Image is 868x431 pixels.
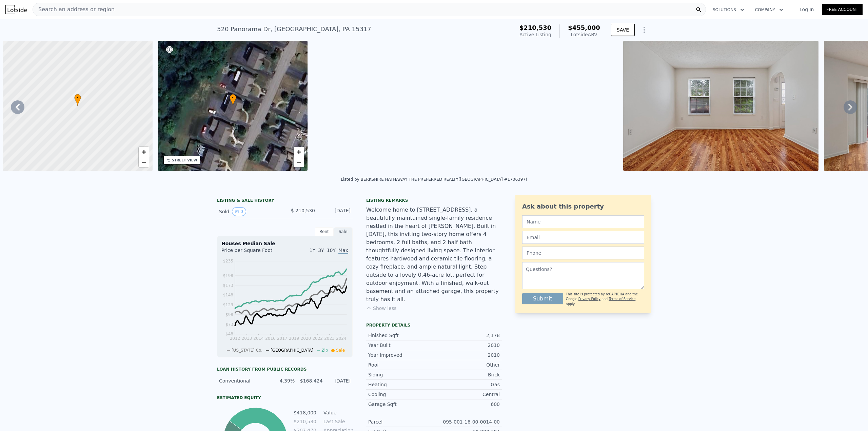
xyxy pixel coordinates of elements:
div: • [230,94,236,106]
span: $210,530 [519,24,552,31]
button: Company [750,4,789,16]
div: 2,178 [434,332,500,339]
span: 10Y [327,248,336,253]
tspan: $98 [225,312,233,317]
div: Cooling [368,391,434,398]
button: Solutions [707,4,750,16]
div: Lotside ARV [568,31,600,38]
tspan: 2017 [277,336,288,341]
div: Conventional [219,377,267,384]
div: Heating [368,381,434,388]
tspan: 2012 [230,336,240,341]
div: [DATE] [327,377,351,384]
a: Zoom in [139,147,149,157]
button: Submit [522,293,563,304]
tspan: 2013 [242,336,252,341]
td: Last Sale [322,418,353,425]
a: Privacy Policy [578,297,600,301]
div: Garage Sqft [368,401,434,408]
a: Zoom in [294,147,304,157]
input: Name [522,215,644,228]
div: Ask about this property [522,202,644,211]
span: [US_STATE] Co. [232,348,262,353]
a: Zoom out [294,157,304,167]
div: 600 [434,401,500,408]
tspan: $173 [223,283,233,288]
div: Price per Square Foot [221,247,285,258]
div: 2010 [434,352,500,358]
tspan: 2022 [313,336,323,341]
input: Email [522,231,644,244]
td: $210,530 [293,418,317,425]
div: Year Built [368,342,434,349]
span: 3Y [318,248,324,253]
tspan: $73 [225,322,233,327]
span: Active Listing [519,32,551,37]
span: • [74,95,81,101]
div: Listing remarks [366,198,502,203]
span: $455,000 [568,24,600,31]
tspan: $235 [223,259,233,263]
div: Welcome home to [STREET_ADDRESS], a beautifully maintained single-family residence nestled in the... [366,206,502,303]
tspan: 2016 [265,336,276,341]
div: This site is protected by reCAPTCHA and the Google and apply. [566,292,644,307]
div: Rent [315,227,334,236]
div: Siding [368,371,434,378]
div: $168,424 [299,377,322,384]
span: $ 210,530 [291,208,315,213]
input: Phone [522,247,644,259]
div: Loan history from public records [217,367,353,372]
a: Free Account [822,4,863,15]
div: Houses Median Sale [221,240,348,247]
a: Terms of Service [609,297,635,301]
div: 4.39% [271,377,295,384]
tspan: $123 [223,302,233,307]
button: View historical data [232,207,246,216]
a: Log In [791,6,822,13]
span: 1Y [310,248,315,253]
div: 095-001-16-00-0014-00 [434,418,500,425]
div: [DATE] [320,207,351,216]
div: Sale [334,227,353,236]
span: − [141,158,146,166]
tspan: 2019 [289,336,299,341]
img: Sale: 156582917 Parcel: 95387276 [623,41,818,171]
span: − [297,158,301,166]
div: Central [434,391,500,398]
tspan: 2020 [301,336,311,341]
tspan: 2024 [336,336,347,341]
tspan: $198 [223,273,233,278]
div: Brick [434,371,500,378]
div: 520 Panorama Dr , [GEOGRAPHIC_DATA] , PA 15317 [217,24,371,34]
a: Zoom out [139,157,149,167]
tspan: 2023 [324,336,335,341]
div: Gas [434,381,500,388]
div: Roof [368,361,434,368]
span: • [230,95,236,101]
span: Sale [336,348,345,353]
td: Value [322,409,353,416]
div: Finished Sqft [368,332,434,339]
span: + [141,148,146,156]
span: Max [338,248,348,254]
button: Show less [366,305,396,312]
div: Property details [366,322,502,328]
div: Year Improved [368,352,434,358]
span: [GEOGRAPHIC_DATA] [271,348,313,353]
span: + [297,148,301,156]
div: Other [434,361,500,368]
span: Zip [321,348,328,353]
img: Lotside [5,5,27,14]
div: Parcel [368,418,434,425]
span: Search an address or region [33,5,115,14]
button: SAVE [611,24,635,36]
tspan: $48 [225,332,233,337]
div: STREET VIEW [172,158,197,163]
div: Sold [219,207,279,216]
tspan: $148 [223,293,233,297]
div: Listed by BERKSHIRE HATHAWAY THE PREFERRED REALTY ([GEOGRAPHIC_DATA] #1706397) [341,177,527,182]
div: Estimated Equity [217,395,353,400]
div: 2010 [434,342,500,349]
td: $418,000 [293,409,317,416]
div: • [74,94,81,106]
